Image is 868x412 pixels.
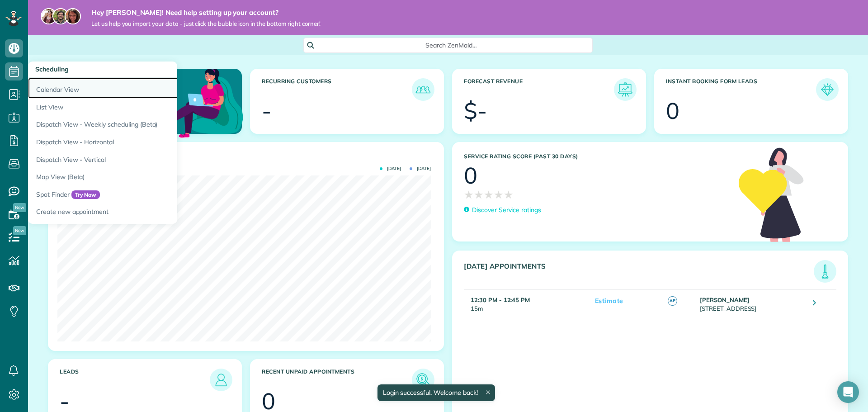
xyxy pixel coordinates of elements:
[494,187,504,203] span: ★
[666,99,679,122] div: 0
[60,154,434,162] h3: Actual Revenue this month
[52,8,69,24] img: jorge-587dff0eeaa6aab1f244e6dc62b8924c3b6ad411094392a53c71c6c4a576187d.jpg
[380,166,401,171] span: [DATE]
[28,99,254,116] a: List View
[816,262,834,280] img: icon_todays_appointments-901f7ab196bb0bea1936b74009e4eb5ffbc2d2711fa7634e0d609ed5ef32b18b.png
[464,187,474,203] span: ★
[41,8,57,24] img: maria-72a9807cf96188c08ef61303f053569d2e2a8a1cde33d635c8a3ac13582a053d.jpg
[616,81,634,99] img: icon_forecast_revenue-8c13a41c7ed35a8dcfafea3cbb826a0462acb37728057bba2d056411b612bbbe.png
[28,78,254,99] a: Calendar View
[414,371,432,389] img: icon_unpaid_appointments-47b8ce3997adf2238b356f14209ab4cced10bd1f174958f3ca8f1d0dd7fffeee.png
[262,78,412,101] h3: Recurring Customers
[65,8,81,24] img: michelle-19f622bdf1676172e81f8f8fba1fb50e276960ebfe0243fe18214015130c80e4.jpg
[28,151,254,169] a: Dispatch View - Vertical
[504,187,514,203] span: ★
[157,58,245,146] img: dashboard_welcome-42a62b7d889689a78055ac9021e634bf52bae3f8056760290aed330b23ab8690.png
[590,295,628,307] span: Estimate
[414,81,432,99] img: icon_recurring_customers-cf858462ba22bcd05b5a5880d41d6543d210077de5bb9ebc9590e49fd87d84ed.png
[262,369,412,391] h3: Recent unpaid appointments
[91,20,321,28] span: Let us help you import your data - just click the bubble icon in the bottom right corner!
[472,205,541,215] p: Discover Service ratings
[464,290,586,318] td: 15m
[28,203,254,224] a: Create new appointment
[60,369,210,391] h3: Leads
[668,296,677,306] span: AP
[666,78,816,101] h3: Instant Booking Form Leads
[818,81,836,99] img: icon_form_leads-04211a6a04a5b2264e4ee56bc0799ec3eb69b7e499cbb523a139df1d13a81ae0.png
[91,8,321,17] strong: Hey [PERSON_NAME]! Need help setting up your account?
[13,226,26,235] span: New
[464,164,477,187] div: 0
[698,290,807,318] td: [STREET_ADDRESS]
[464,153,730,160] h3: Service Rating score (past 30 days)
[464,205,541,215] a: Discover Service ratings
[377,384,495,401] div: Login successful. Welcome back!
[71,190,100,199] span: Try Now
[35,65,69,73] span: Scheduling
[28,186,254,204] a: Spot FinderTry Now
[262,99,271,122] div: -
[471,296,530,303] strong: 12:30 PM - 12:45 PM
[28,133,254,151] a: Dispatch View - Horizontal
[13,203,26,212] span: New
[464,99,487,122] div: $-
[474,187,484,203] span: ★
[700,296,750,303] strong: [PERSON_NAME]
[464,262,814,283] h3: [DATE] Appointments
[837,381,859,403] div: Open Intercom Messenger
[410,166,431,171] span: [DATE]
[212,371,230,389] img: icon_leads-1bed01f49abd5b7fead27621c3d59655bb73ed531f8eeb49469d10e621d6b896.png
[464,78,614,101] h3: Forecast Revenue
[28,168,254,186] a: Map View (Beta)
[28,116,254,133] a: Dispatch View - Weekly scheduling (Beta)
[484,187,494,203] span: ★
